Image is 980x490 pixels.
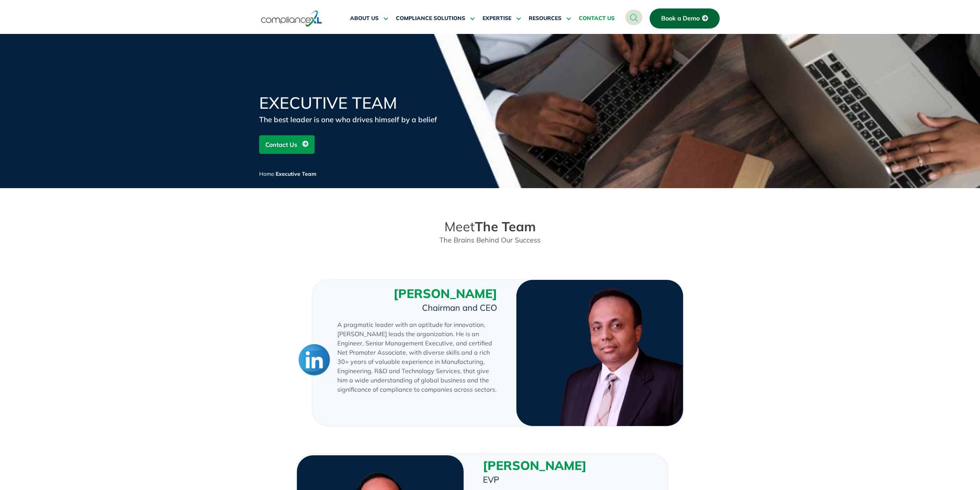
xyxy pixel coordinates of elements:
[579,15,615,22] span: CONTACT US
[265,137,297,152] span: Contact Us
[350,15,379,22] span: ABOUT US
[263,219,717,234] h2: Meet
[259,95,444,111] h1: Executive Team
[482,15,511,22] span: EXPERTISE
[350,9,388,28] a: ABOUT US
[529,9,571,28] a: RESOURCES
[259,114,444,125] div: The best leader is one who drives himself by a belief
[483,475,643,484] h5: EVP
[276,170,317,177] span: Executive Team
[263,236,717,245] p: The Brains Behind Our Success
[529,15,561,22] span: RESOURCES
[396,15,465,22] span: COMPLIANCE SOLUTIONS
[579,9,615,28] a: CONTACT US
[259,170,317,177] span: /
[625,10,642,25] a: navsearch-button
[396,9,475,28] a: COMPLIANCE SOLUTIONS
[650,8,720,29] a: Book a Demo
[475,218,536,235] strong: The Team
[259,135,315,154] a: Contact Us
[482,9,521,28] a: EXPERTISE
[337,320,497,394] p: A pragmatic leader with an aptitude for innovation, [PERSON_NAME] leads the organization. He is a...
[261,10,322,27] img: logo-one.svg
[337,303,497,312] h5: Chairman and CEO
[337,286,497,301] h3: [PERSON_NAME]
[661,15,700,22] span: Book a Demo
[259,170,274,177] a: Home
[483,458,643,473] h3: [PERSON_NAME]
